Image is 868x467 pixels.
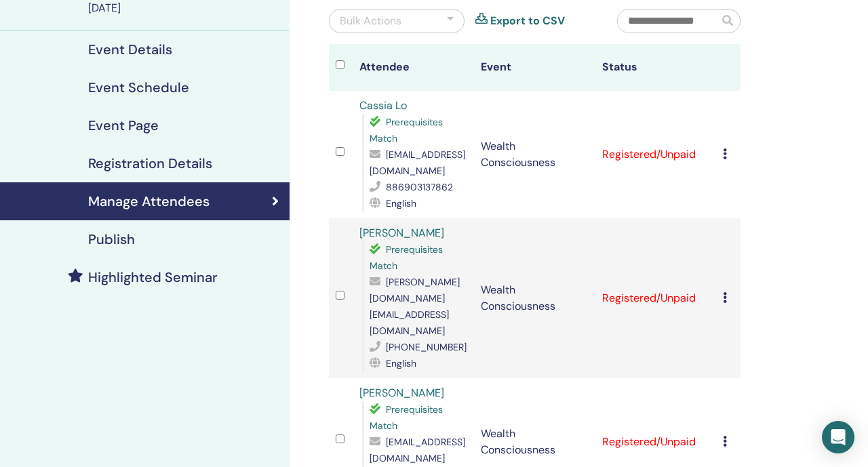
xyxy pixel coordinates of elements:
[370,243,443,272] span: Prerequisites Match
[370,403,443,432] span: Prerequisites Match
[474,218,595,378] td: Wealth Consciousness
[359,98,407,113] a: Cassia Lo
[370,436,465,464] span: [EMAIL_ADDRESS][DOMAIN_NAME]
[88,269,218,285] h4: Highlighted Seminar
[386,341,467,353] span: [PHONE_NUMBER]
[359,226,444,240] a: [PERSON_NAME]
[822,421,854,453] div: Open Intercom Messenger
[474,91,595,218] td: Wealth Consciousness
[474,44,595,91] th: Event
[386,197,416,209] span: English
[595,44,717,91] th: Status
[88,41,172,58] h4: Event Details
[353,44,474,91] th: Attendee
[359,386,444,400] a: [PERSON_NAME]
[370,276,460,337] span: [PERSON_NAME][DOMAIN_NAME][EMAIL_ADDRESS][DOMAIN_NAME]
[370,116,443,144] span: Prerequisites Match
[386,357,416,369] span: English
[340,13,401,29] div: Bulk Actions
[386,181,453,193] span: 886903137862
[88,79,189,96] h4: Event Schedule
[88,231,135,247] h4: Publish
[88,155,212,171] h4: Registration Details
[88,117,159,134] h4: Event Page
[370,148,465,177] span: [EMAIL_ADDRESS][DOMAIN_NAME]
[490,13,565,29] a: Export to CSV
[88,193,210,209] h4: Manage Attendees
